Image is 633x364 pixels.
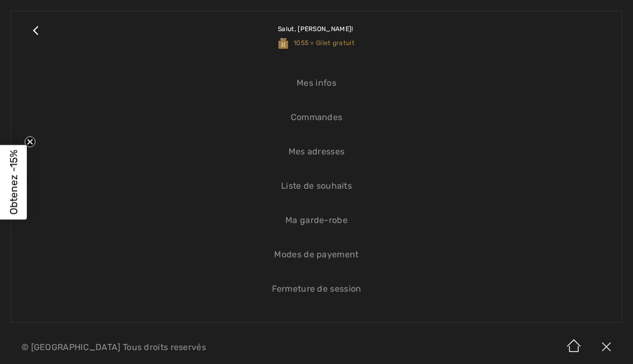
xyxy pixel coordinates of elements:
[25,136,35,147] button: Close teaser
[22,277,611,301] a: Fermeture de session
[22,209,611,232] a: Ma garde-robe
[22,71,611,95] a: Mes infos
[278,25,353,33] span: Salut, [PERSON_NAME]!
[590,331,622,364] img: X
[22,140,611,164] a: Mes adresses
[22,243,611,266] a: Modes de payement
[25,8,46,17] span: Aide
[21,344,372,351] p: © [GEOGRAPHIC_DATA] Tous droits reservés
[8,150,20,214] span: Obtenez -15%
[22,106,611,129] a: Commandes
[278,39,355,47] span: 1055 = Gilet gratuit
[22,174,611,198] a: Liste de souhaits
[558,331,590,364] img: Accueil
